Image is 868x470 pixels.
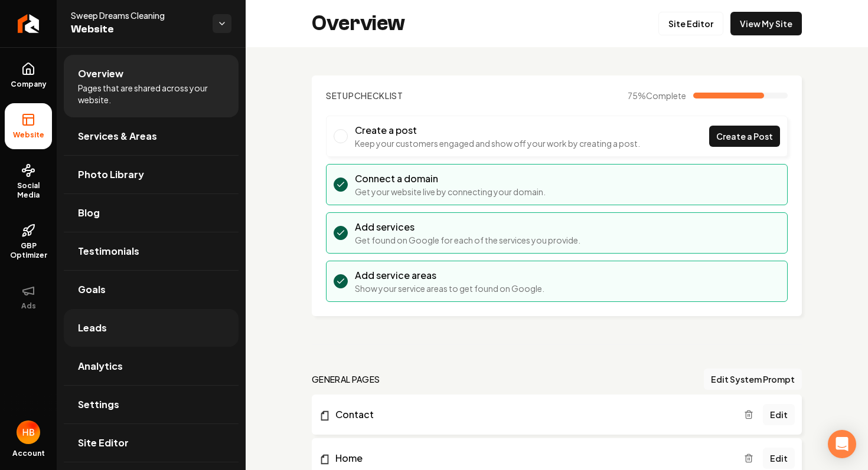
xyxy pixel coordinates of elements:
[5,154,52,209] a: Social Media
[64,271,239,308] a: Goals
[319,451,744,465] a: Home
[78,67,123,81] span: Overview
[6,80,51,89] span: Company
[12,449,45,458] span: Account
[78,436,129,450] span: Site Editor
[355,137,640,149] p: Keep your customers engaged and show off your work by creating a post.
[355,172,546,186] h3: Connect a domain
[704,369,802,390] button: Edit System Prompt
[5,181,52,200] span: Social Media
[763,448,795,469] a: Edit
[78,82,224,106] span: Pages that are shared across your website.
[71,9,203,21] span: Sweep Dreams Cleaning
[64,386,239,423] a: Settings
[828,430,856,458] div: Open Intercom Messenger
[78,359,123,373] span: Analytics
[355,186,546,198] p: Get your website live by connecting your domain.
[326,90,354,101] span: Setup
[763,404,795,425] a: Edit
[64,424,239,462] a: Site Editor
[78,206,100,220] span: Blog
[326,90,403,101] h2: Checklist
[8,130,49,140] span: Website
[5,241,52,260] span: GBP Optimizer
[5,52,52,98] a: Company
[78,321,107,335] span: Leads
[17,420,40,444] img: Hunter Brannen
[5,274,52,320] button: Ads
[78,397,119,412] span: Settings
[17,301,41,311] span: Ads
[312,373,380,385] h2: general pages
[64,232,239,270] a: Testimonials
[355,123,640,137] h3: Create a post
[17,420,40,444] button: Open user button
[312,12,405,35] h2: Overview
[64,117,239,155] a: Services & Areas
[78,282,106,297] span: Goals
[78,167,144,182] span: Photo Library
[71,21,203,38] span: Website
[319,407,744,422] a: Contact
[64,194,239,232] a: Blog
[730,12,802,35] a: View My Site
[628,90,686,101] span: 75 %
[716,130,773,143] span: Create a Post
[709,126,780,147] a: Create a Post
[78,129,157,143] span: Services & Areas
[78,244,139,258] span: Testimonials
[5,214,52,269] a: GBP Optimizer
[64,347,239,385] a: Analytics
[355,220,580,234] h3: Add services
[646,90,686,101] span: Complete
[64,309,239,347] a: Leads
[64,156,239,193] a: Photo Library
[658,12,723,35] a: Site Editor
[18,14,40,33] img: Rebolt Logo
[355,268,544,282] h3: Add service areas
[355,234,580,246] p: Get found on Google for each of the services you provide.
[355,282,544,294] p: Show your service areas to get found on Google.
